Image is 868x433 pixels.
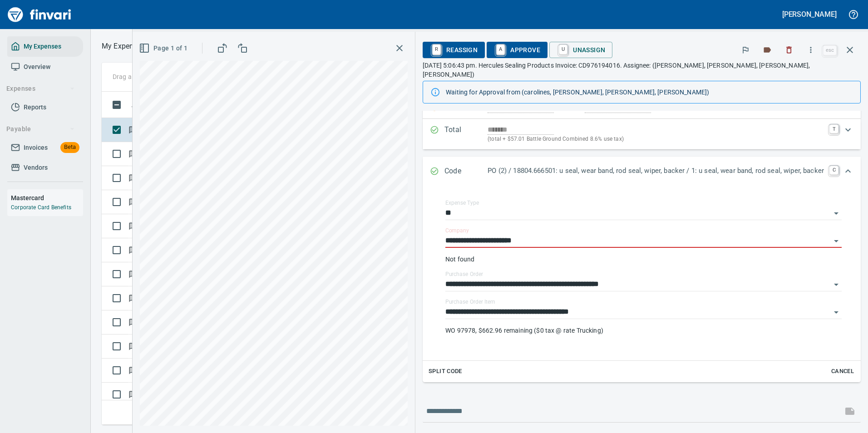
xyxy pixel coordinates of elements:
button: Open [830,235,843,247]
span: Payable [6,123,75,135]
span: Has messages [128,175,138,181]
span: Page 1 of 1 [141,43,187,54]
span: Has messages [128,295,138,301]
button: [PERSON_NAME] [780,7,839,21]
span: Alert [132,99,158,110]
div: Expand [423,119,861,149]
span: Beta [60,142,79,153]
span: Expenses [6,83,75,94]
span: Has messages [128,319,138,325]
span: Has messages [128,343,138,349]
span: Vendors [24,162,48,173]
button: Expenses [3,80,79,97]
p: Total [444,124,488,144]
button: Flag [735,40,755,60]
p: [DATE] 5:06:43 pm. Hercules Sealing Products Invoice: CD976194016. Assignee: ([PERSON_NAME], [PER... [423,61,861,79]
button: Cancel [828,364,857,379]
a: Overview [7,57,83,77]
button: Open [830,207,843,220]
a: A [496,44,505,54]
label: Expense Type [445,200,479,206]
a: My Expenses [7,36,83,57]
a: Reports [7,97,83,118]
button: Split Code [426,364,464,379]
span: Has messages [128,391,138,397]
span: Overview [24,61,50,73]
label: Company [445,228,469,233]
span: Invoices [24,142,48,153]
button: UUnassign [549,42,612,58]
button: More [801,40,821,60]
span: Has messages [128,151,138,157]
button: Discard [779,40,799,60]
span: Has messages [128,127,138,133]
span: Alert [132,99,146,110]
a: Vendors [7,157,83,178]
h5: [PERSON_NAME] [782,10,837,19]
span: Has messages [128,367,138,373]
span: Split Code [429,366,462,377]
button: Open [830,278,843,291]
button: RReassign [423,42,485,58]
label: Purchase Order [445,271,483,277]
span: Reassign [430,42,478,58]
div: Expand [423,157,861,187]
p: PO (2) / 18804.666501: u seal, wear band, rod seal, wiper, backer / 1: u seal, wear band, rod sea... [488,166,824,176]
span: Approve [494,42,540,58]
span: Has messages [128,199,138,205]
p: WO 97978, $662.96 remaining ($0 tax @ rate Trucking) [445,326,842,335]
a: U [559,44,567,54]
span: Unassign [557,42,605,58]
button: Open [830,306,843,319]
h6: Mastercard [11,193,83,203]
div: Expand [423,187,861,382]
p: (total + $57.01 Battle Ground Combined 8.6% use tax) [488,135,824,144]
span: Has messages [128,223,138,229]
nav: breadcrumb [102,41,145,52]
span: Has messages [128,247,138,253]
span: This records your message into the invoice and notifies anyone mentioned [839,400,861,422]
span: Reports [24,102,46,113]
label: Purchase Order Item [445,299,495,305]
img: Finvari [5,4,74,25]
span: Has messages [128,271,138,277]
p: Drag a column heading here to group the table [113,72,246,81]
p: Not found [445,255,842,264]
span: My Expenses [24,41,61,52]
button: Labels [757,40,777,60]
p: My Expenses [102,41,145,52]
a: C [829,166,838,175]
button: AApprove [487,42,547,58]
a: InvoicesBeta [7,138,83,158]
p: Code [444,166,488,177]
a: Corporate Card Benefits [11,204,71,211]
button: Payable [3,121,79,138]
a: R [432,44,441,54]
button: Page 1 of 1 [137,40,191,57]
a: esc [823,45,837,55]
span: Cancel [830,366,855,377]
a: T [829,124,838,133]
div: Waiting for Approval from (carolines, [PERSON_NAME], [PERSON_NAME], [PERSON_NAME]) [446,84,853,100]
span: Close invoice [821,39,861,61]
